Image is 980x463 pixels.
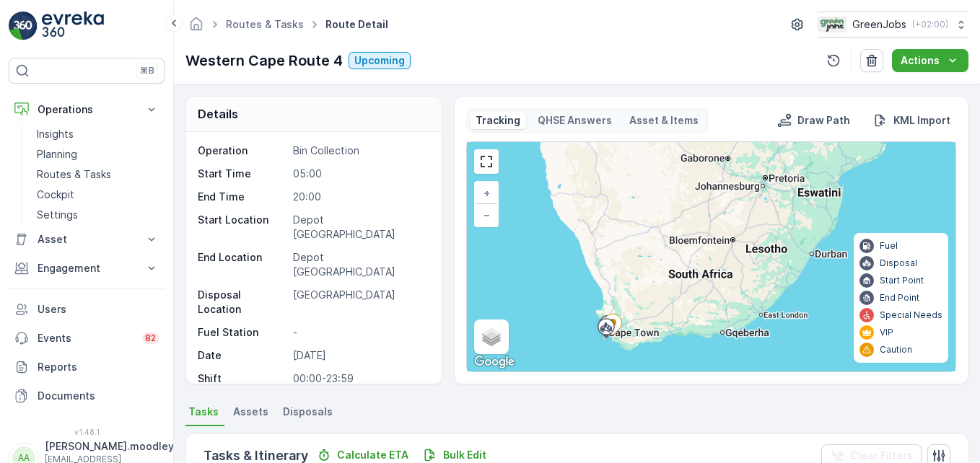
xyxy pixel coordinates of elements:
button: Actions [892,49,968,72]
img: Green_Jobs_Logo.png [818,17,846,32]
img: logo_light-DOdMpM7g.png [42,12,104,40]
p: Insights [37,127,74,141]
p: End Time [198,190,287,204]
a: Settings [31,205,165,225]
p: End Point [880,292,919,304]
a: Routes & Tasks [31,164,165,185]
a: Insights [31,124,165,144]
img: Google [471,353,518,371]
p: Upcoming [354,53,405,68]
p: Special Needs [880,309,942,321]
p: Users [38,302,159,317]
a: Users [9,295,165,324]
p: Caution [880,344,912,356]
img: logo [9,12,38,40]
p: End Location [198,250,287,279]
p: Bin Collection [293,144,427,158]
a: Documents [9,382,165,410]
p: ⌘B [140,65,154,76]
p: Start Point [880,275,924,286]
span: Assets [233,405,268,419]
p: [DATE] [293,348,427,363]
p: Events [38,331,134,345]
button: KML Import [867,112,956,129]
p: ( +02:00 ) [912,19,948,30]
p: Routes & Tasks [37,167,111,182]
p: Draw Path [797,113,850,128]
p: Depot [GEOGRAPHIC_DATA] [293,250,427,279]
button: Upcoming [349,52,411,69]
a: Layers [476,321,507,353]
p: Details [198,105,238,123]
button: Asset [9,225,165,254]
p: Documents [38,389,159,403]
p: Clear Filters [850,449,913,463]
button: Engagement [9,254,165,283]
p: QHSE Answers [538,113,612,128]
p: Shift [198,371,287,386]
span: + [484,187,490,199]
p: Disposal Location [198,288,287,317]
p: Operation [198,144,287,158]
p: Cockpit [37,188,74,202]
a: Reports [9,353,165,382]
p: 05:00 [293,167,427,181]
p: VIP [880,327,893,338]
a: Homepage [188,22,204,34]
a: Open this area in Google Maps (opens a new window) [471,353,518,371]
p: Start Time [198,167,287,181]
p: 82 [145,332,156,344]
p: Engagement [38,261,136,275]
span: − [484,208,491,221]
a: View Fullscreen [476,151,497,172]
p: Fuel [880,240,898,252]
p: 20:00 [293,190,427,204]
span: Disposals [283,405,333,419]
p: [PERSON_NAME].moodley [45,439,174,454]
a: Planning [31,144,165,164]
p: Fuel Station [198,325,287,340]
p: Asset [38,232,136,247]
button: Operations [9,95,165,124]
p: Western Cape Route 4 [185,50,343,71]
p: Calculate ETA [337,448,408,462]
p: Settings [37,208,78,222]
a: Zoom In [476,182,497,204]
p: Depot [GEOGRAPHIC_DATA] [293,213,427,242]
a: Cockpit [31,185,165,205]
p: Operations [38,102,136,117]
p: Tracking [476,113,520,128]
p: KML Import [893,113,950,128]
button: GreenJobs(+02:00) [818,12,968,38]
p: Start Location [198,213,287,242]
p: Planning [37,147,77,162]
button: Draw Path [771,112,856,129]
span: Tasks [188,405,219,419]
a: Events82 [9,324,165,353]
p: GreenJobs [852,17,906,32]
p: 00:00-23:59 [293,371,427,386]
p: Bulk Edit [443,448,486,462]
p: Actions [901,53,940,68]
p: Disposal [880,257,917,269]
a: Zoom Out [476,204,497,226]
p: [GEOGRAPHIC_DATA] [293,288,427,317]
p: Reports [38,360,159,374]
p: Asset & Items [629,113,699,128]
p: - [293,325,427,340]
span: v 1.48.1 [9,428,165,436]
span: Route Detail [323,17,391,32]
p: Date [198,348,287,363]
a: Routes & Tasks [226,18,304,30]
div: 0 [467,142,955,371]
